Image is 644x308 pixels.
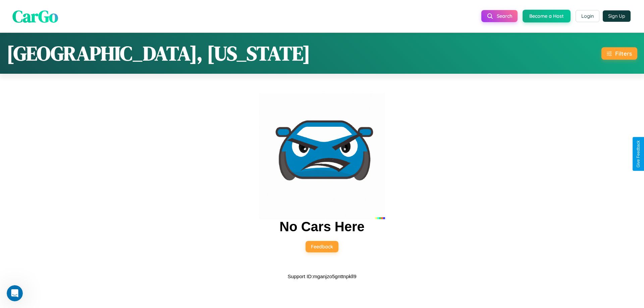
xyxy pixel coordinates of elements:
button: Become a Host [523,10,571,22]
div: Give Feedback [636,140,641,168]
button: Filters [601,47,637,60]
div: Filters [615,50,632,57]
h2: No Cars Here [279,219,364,234]
h1: [GEOGRAPHIC_DATA], [US_STATE] [7,40,310,67]
button: Login [576,10,599,22]
span: Search [497,13,512,19]
button: Search [481,10,518,22]
button: Sign Up [603,10,631,22]
img: car [259,93,385,219]
span: CarGo [12,4,58,27]
button: Feedback [306,241,338,252]
iframe: Intercom live chat [7,285,23,301]
p: Support ID: mganjzo5gnttnpkll9 [287,272,356,281]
